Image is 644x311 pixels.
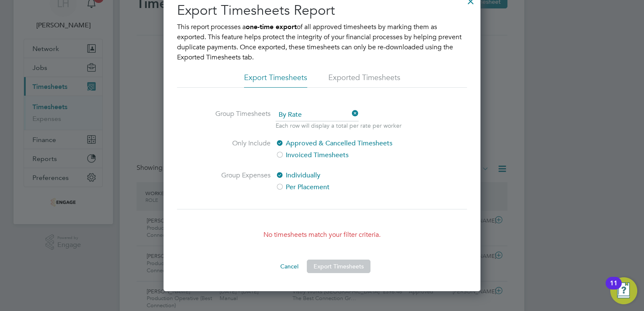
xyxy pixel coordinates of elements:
[207,138,271,160] label: Only Include
[177,230,467,240] p: No timesheets match your filter criteria.
[276,170,417,180] label: Individually
[276,150,417,160] label: Invoiced Timesheets
[207,109,271,128] label: Group Timesheets
[328,72,400,88] li: Exported Timesheets
[610,283,617,294] div: 11
[246,23,297,31] b: one-time export
[207,170,271,192] label: Group Expenses
[274,260,305,273] button: Cancel
[307,260,370,273] button: Export Timesheets
[276,182,417,192] label: Per Placement
[177,2,467,19] h2: Export Timesheets Report
[244,72,307,88] li: Export Timesheets
[276,109,359,121] span: By Rate
[177,22,467,62] p: This report processes a of all approved timesheets by marking them as exported. This feature help...
[276,138,417,148] label: Approved & Cancelled Timesheets
[276,121,402,130] p: Each row will display a total per rate per worker
[610,277,637,304] button: Open Resource Center, 11 new notifications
